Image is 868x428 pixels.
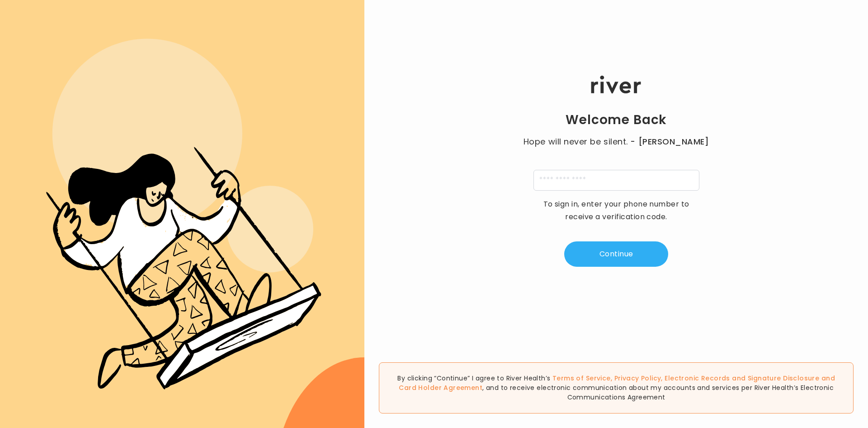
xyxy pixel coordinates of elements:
[537,198,695,223] p: To sign in, enter your phone number to receive a verification code.
[514,135,718,148] p: Hope will never be silent.
[566,112,667,128] h1: Welcome Back
[399,383,482,392] a: Card Holder Agreement
[630,135,709,148] span: - [PERSON_NAME]
[399,374,835,392] span: , , and
[379,362,854,414] div: By clicking “Continue” I agree to River Health’s
[614,374,661,383] a: Privacy Policy
[552,374,611,383] a: Terms of Service
[482,383,834,402] span: , and to receive electronic communication about my accounts and services per River Health’s Elect...
[564,241,668,267] button: Continue
[665,374,819,383] a: Electronic Records and Signature Disclosure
